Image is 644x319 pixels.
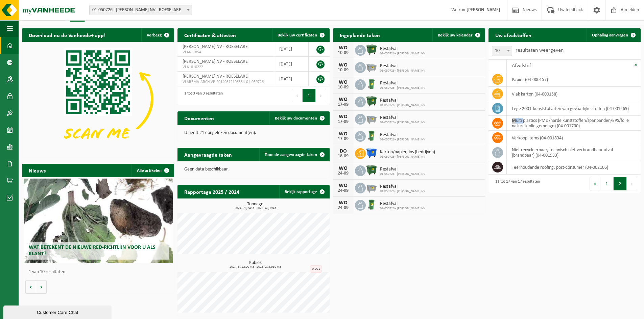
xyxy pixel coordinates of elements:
[380,132,425,138] span: Restafval
[380,103,425,107] span: 01-050726 - [PERSON_NAME] NV
[380,63,425,69] span: Restafval
[380,207,425,211] span: 01-050726 - [PERSON_NAME] NV
[467,7,500,12] strong: [PERSON_NAME]
[507,145,641,160] td: niet recycleerbaar, technisch niet verbrandbaar afval (brandbaar) (04-001933)
[336,137,350,141] div: 17-09
[336,154,350,159] div: 18-09
[614,177,627,190] button: 2
[184,167,323,172] p: Geen data beschikbaar.
[181,265,330,269] span: 2024: 371,800 m3 - 2025: 275,980 m3
[366,147,377,159] img: WB-1100-HPE-BE-01
[380,138,425,142] span: 01-050726 - [PERSON_NAME] NV
[141,28,173,42] button: Verberg
[380,172,425,176] span: 01-050726 - [PERSON_NAME] NV
[274,42,309,57] td: [DATE]
[272,28,329,42] a: Bekijk uw certificaten
[507,72,641,87] td: papier (04-000157)
[366,61,377,73] img: WB-2500-GAL-GY-01
[380,167,425,172] span: Restafval
[265,153,317,157] span: Toon de aangevraagde taken
[336,85,350,90] div: 10-09
[181,207,330,210] span: 2024: 78,245 t - 2025: 48,794 t
[29,270,171,274] p: 1 van 10 resultaten
[366,96,377,107] img: WB-1100-HPE-GN-01
[366,113,377,124] img: WB-2500-GAL-GY-01
[336,171,350,176] div: 24-09
[336,114,350,119] div: WO
[380,86,425,90] span: 01-050726 - [PERSON_NAME] NV
[336,51,350,55] div: 10-09
[512,63,531,69] span: Afvalstof
[336,200,350,206] div: WO
[627,177,637,190] button: Next
[380,81,425,86] span: Restafval
[336,119,350,124] div: 17-09
[590,177,600,190] button: Previous
[3,304,113,319] iframe: chat widget
[183,44,248,49] span: [PERSON_NAME] NV - ROESELARE
[587,28,640,42] a: Ophaling aanvragen
[279,185,329,198] a: Bekijk rapportage
[336,206,350,210] div: 24-09
[275,116,317,121] span: Bekijk uw documenten
[36,280,47,294] button: Volgende
[181,88,223,103] div: 1 tot 3 van 3 resultaten
[336,80,350,85] div: WO
[183,59,248,64] span: [PERSON_NAME] NV - ROESELARE
[366,182,377,193] img: WB-2500-GAL-GY-01
[507,101,641,116] td: lege 200 L kunststofvaten van gevaarlijke stoffen (04-001269)
[22,42,174,156] img: Download de VHEPlus App
[380,121,425,125] span: 01-050726 - [PERSON_NAME] NV
[492,176,540,191] div: 11 tot 17 van 17 resultaten
[147,33,162,37] span: Verberg
[380,155,435,159] span: 01-050726 - [PERSON_NAME] NV
[183,50,269,55] span: VLA611854
[336,166,350,171] div: WO
[274,57,309,72] td: [DATE]
[177,185,246,198] h2: Rapportage 2025 / 2024
[310,265,322,273] div: 0,00 t
[183,64,269,70] span: VLA1810222
[184,131,323,135] p: U heeft 217 ongelezen document(en).
[366,78,377,90] img: WB-0240-HPE-GN-01
[292,89,303,102] button: Previous
[22,164,52,177] h2: Nieuws
[380,201,425,207] span: Restafval
[89,5,192,15] span: 01-050726 - STERCKX KAREL NV - ROESELARE
[366,164,377,176] img: WB-1100-HPE-GN-01
[336,68,350,73] div: 10-09
[336,149,350,154] div: DO
[492,46,512,56] span: 10
[24,179,173,263] a: Wat betekent de nieuwe RED-richtlijn voor u als klant?
[492,46,512,56] span: 10
[336,183,350,188] div: WO
[380,98,425,103] span: Restafval
[183,79,269,85] span: VLAREMA-ARCHIVE-20140312105534-01-050726
[333,28,387,42] h2: Ingeplande taken
[380,115,425,121] span: Restafval
[507,131,641,145] td: verkoop items (04-001834)
[380,52,425,56] span: 01-050726 - [PERSON_NAME] NV
[22,28,112,42] h2: Download nu de Vanheede+ app!
[336,45,350,51] div: WO
[380,189,425,193] span: 01-050726 - [PERSON_NAME] NV
[432,28,484,42] a: Bekijk uw kalender
[177,28,243,42] h2: Certificaten & attesten
[316,89,326,102] button: Next
[380,150,435,155] span: Karton/papier, los (bedrijven)
[380,184,425,189] span: Restafval
[269,111,329,125] a: Bekijk uw documenten
[132,164,173,177] a: Alle artikelen
[507,160,641,175] td: teerhoudende roofing, post-consumer (04-002106)
[181,261,330,269] h3: Kubiek
[336,188,350,193] div: 24-09
[336,131,350,137] div: WO
[274,72,309,86] td: [DATE]
[507,116,641,131] td: multi plastics (PMD/harde kunststoffen/spanbanden/EPS/folie naturel/folie gemengd) (04-001700)
[336,62,350,68] div: WO
[516,48,564,53] label: resultaten weergeven
[366,130,377,141] img: WB-0240-HPE-GN-01
[29,245,156,257] span: Wat betekent de nieuwe RED-richtlijn voor u als klant?
[380,69,425,73] span: 01-050726 - [PERSON_NAME] NV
